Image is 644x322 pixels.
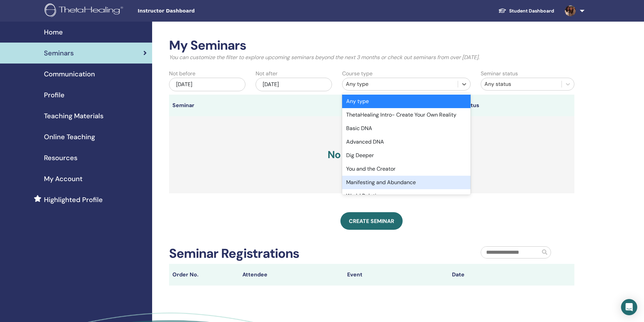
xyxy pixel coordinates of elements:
[565,5,576,16] img: default.jpg
[484,80,558,88] div: Any status
[349,218,394,225] span: Create seminar
[342,135,471,149] div: Advanced DNA
[169,246,299,262] h2: Seminar Registrations
[342,70,373,78] label: Course type
[44,90,65,100] span: Profile
[342,149,471,162] div: Dig Deeper
[169,70,195,78] label: Not before
[342,95,471,108] div: Any type
[169,53,574,61] p: You can customize the filter to explore upcoming seminars beyond the next 3 months or check out s...
[342,122,471,135] div: Basic DNA
[346,80,454,88] div: Any type
[342,189,471,203] div: World Relations
[493,5,559,17] a: Student Dashboard
[44,111,103,121] span: Teaching Materials
[44,48,74,58] span: Seminars
[239,264,344,286] th: Attendee
[169,95,233,116] th: Seminar
[44,174,82,184] span: My Account
[481,70,518,78] label: Seminar status
[342,162,471,176] div: You and the Creator
[342,176,471,189] div: Manifesting and Abundance
[256,70,278,78] label: Not after
[340,212,403,230] a: Create seminar
[256,78,332,91] div: [DATE]
[449,264,553,286] th: Date
[344,264,449,286] th: Event
[45,3,125,19] img: logo.png
[169,264,239,286] th: Order No.
[44,153,77,163] span: Resources
[342,108,471,122] div: ThetaHealing Intro- Create Your Own Reality
[169,116,574,193] h3: No seminars found
[498,8,506,14] img: graduation-cap-white.svg
[44,27,63,37] span: Home
[169,78,245,91] div: [DATE]
[138,7,239,15] span: Instructor Dashboard
[44,195,103,205] span: Highlighted Profile
[44,132,95,142] span: Online Teaching
[458,95,555,116] th: Status
[44,69,95,79] span: Communication
[169,38,574,53] h2: My Seminars
[621,299,637,315] div: Open Intercom Messenger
